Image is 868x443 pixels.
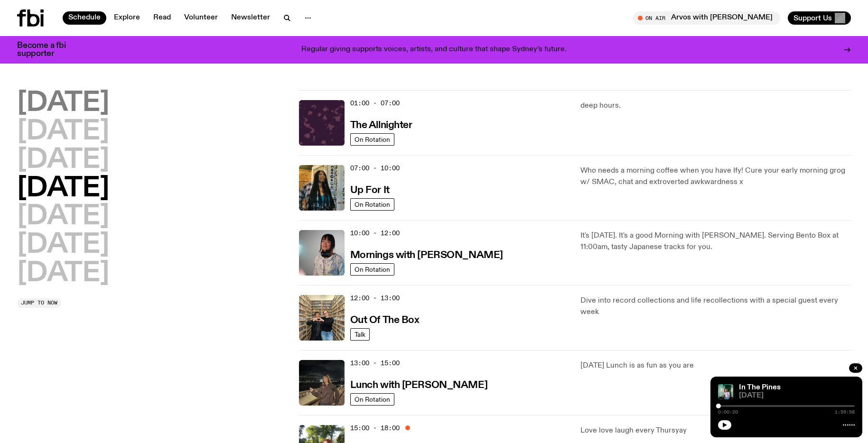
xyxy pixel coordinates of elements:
[580,425,851,436] p: Love love laugh every Thursyay
[350,378,487,390] a: Lunch with [PERSON_NAME]
[17,42,78,58] h3: Become a fbi supporter
[580,230,851,253] p: It's [DATE]. It's a good Morning with [PERSON_NAME]. Serving Bento Box at 11:00am, tasty Japanese...
[148,11,177,25] a: Read
[350,198,394,211] a: On Rotation
[17,147,109,174] button: [DATE]
[739,392,855,399] span: [DATE]
[299,230,345,276] img: Kana Frazer is smiling at the camera with her head tilted slightly to her left. She wears big bla...
[739,384,781,391] a: In The Pines
[350,424,400,433] span: 15:00 - 18:00
[350,99,400,108] span: 01:00 - 07:00
[835,410,855,415] span: 1:59:58
[350,250,503,260] h3: Mornings with [PERSON_NAME]
[299,165,345,211] img: Ify - a Brown Skin girl with black braided twists, looking up to the side with her tongue stickin...
[350,185,390,195] h3: Up For It
[63,11,106,25] a: Schedule
[17,90,109,117] button: [DATE]
[350,133,394,146] a: On Rotation
[350,315,420,325] h3: Out Of The Box
[17,203,109,230] button: [DATE]
[350,120,412,130] h3: The Allnighter
[355,266,390,273] span: On Rotation
[350,119,412,130] a: The Allnighter
[178,11,224,25] a: Volunteer
[718,410,738,415] span: 0:00:20
[350,263,394,276] a: On Rotation
[350,328,370,341] a: Talk
[17,119,109,145] button: [DATE]
[350,164,400,173] span: 07:00 - 10:00
[299,295,345,341] img: Matt and Kate stand in the music library and make a heart shape with one hand each.
[580,295,851,318] p: Dive into record collections and life recollections with a special guest every week
[350,393,394,406] a: On Rotation
[355,136,390,143] span: On Rotation
[350,184,390,195] a: Up For It
[21,300,57,305] span: Jump to now
[299,360,345,406] img: Izzy Page stands above looking down at Opera Bar. She poses in front of the Harbour Bridge in the...
[793,14,832,22] span: Support Us
[17,260,109,287] button: [DATE]
[17,175,109,202] button: [DATE]
[580,360,851,371] p: [DATE] Lunch is as fun as you are
[350,249,503,260] a: Mornings with [PERSON_NAME]
[301,46,567,54] p: Regular giving supports voices, artists, and culture that shape Sydney’s future.
[17,232,109,258] button: [DATE]
[355,331,365,338] span: Talk
[350,229,400,238] span: 10:00 - 12:00
[580,100,851,111] p: deep hours.
[350,359,400,368] span: 13:00 - 15:00
[580,165,851,188] p: Who needs a morning coffee when you have Ify! Cure your early morning grog w/ SMAC, chat and extr...
[350,380,487,390] h3: Lunch with [PERSON_NAME]
[633,11,780,25] button: On AirArvos with [PERSON_NAME]
[355,396,390,403] span: On Rotation
[17,298,61,308] button: Jump to now
[355,201,390,208] span: On Rotation
[350,294,400,303] span: 12:00 - 13:00
[350,314,420,325] a: Out Of The Box
[225,11,276,25] a: Newsletter
[788,11,851,25] button: Support Us
[108,11,146,25] a: Explore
